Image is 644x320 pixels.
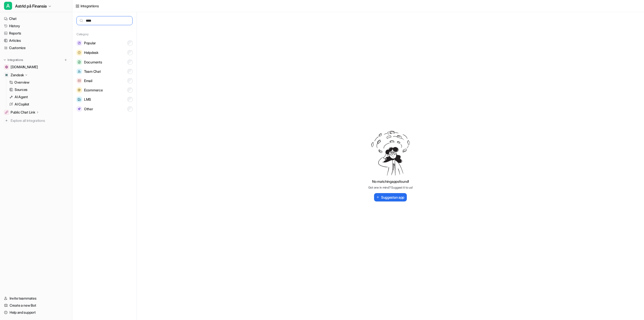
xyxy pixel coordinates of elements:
a: History [2,22,70,29]
img: Zendesk [5,74,8,77]
a: AI Agent [7,93,70,100]
img: explore all integrations [4,118,9,123]
h5: Category [76,32,133,36]
button: OtherOther [76,104,133,114]
p: AI Copilot [15,102,29,107]
p: Overview [14,80,29,85]
img: Popular [76,40,82,46]
span: Other [84,106,93,112]
a: Help and support [2,309,70,316]
a: Customize [2,44,70,51]
span: AstrId på Finansia [15,3,47,10]
button: EcommerceEcommerce [76,85,133,95]
span: Explore all integrations [11,117,68,125]
span: Popular [84,41,96,46]
img: Email [76,78,82,83]
a: Sources [7,86,70,93]
span: Ecommerce [84,88,103,93]
span: LMS [84,97,91,102]
img: Other [76,106,82,112]
span: Documents [84,60,102,65]
button: EmailEmail [76,76,133,85]
img: menu_add.svg [64,58,67,62]
button: Integrations [2,57,25,62]
img: Public Chat Link [5,111,8,114]
a: Overview [7,79,70,86]
img: Ecommerce [76,87,82,93]
div: Integrations [80,3,99,9]
span: Email [84,78,92,83]
p: Got one in mind? Suggest it to us! [368,185,413,190]
span: Team Chat [84,69,101,74]
p: Integrations [8,58,23,62]
p: Public Chat Link [11,110,35,115]
img: Documents [76,59,82,65]
img: wiki.finansia.se [5,65,8,68]
p: AI Agent [15,94,28,99]
a: wiki.finansia.se[DOMAIN_NAME] [2,63,70,70]
a: Explore all integrations [2,117,70,124]
a: Articles [2,37,70,44]
button: HelpdeskHelpdesk [76,48,133,57]
img: LMS [76,97,82,102]
img: Helpdesk [76,50,82,55]
span: Helpdesk [84,50,98,55]
a: Chat [2,15,70,22]
a: Integrations [75,3,99,9]
button: PopularPopular [76,38,133,48]
img: expand menu [3,58,7,62]
a: Create a new Bot [2,302,70,309]
span: A [4,2,12,10]
p: Sources [15,87,27,92]
a: Reports [2,30,70,37]
button: Team ChatTeam Chat [76,67,133,76]
button: LMSLMS [76,95,133,104]
span: [DOMAIN_NAME] [11,64,38,69]
a: AI Copilot [7,101,70,108]
p: No matching apps found! [372,179,409,184]
button: DocumentsDocuments [76,57,133,67]
button: Suggestan app [374,193,407,201]
img: Team Chat [76,69,82,74]
p: Zendesk [11,73,24,78]
a: Invite teammates [2,295,70,302]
